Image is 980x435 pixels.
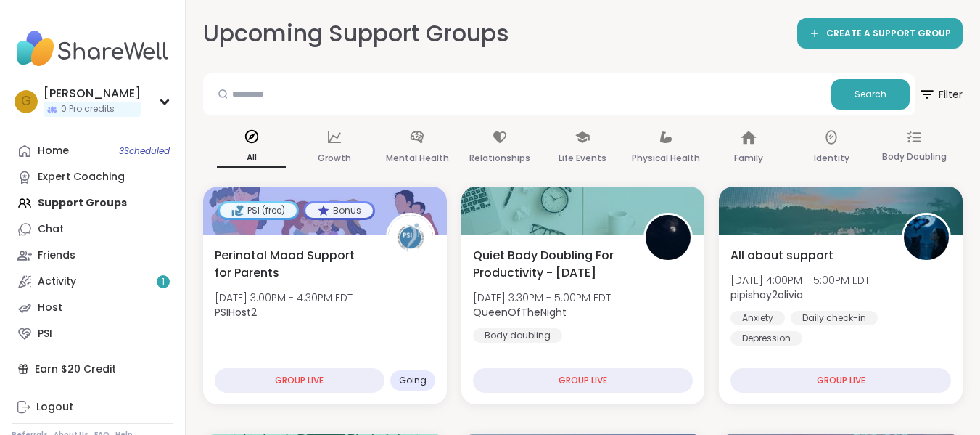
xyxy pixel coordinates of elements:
[220,203,297,218] div: PSI (free)
[38,144,69,158] div: Home
[730,311,785,325] div: Anxiety
[904,215,949,260] img: pipishay2olivia
[12,23,173,74] img: ShareWell Nav Logo
[831,79,910,110] button: Search
[305,203,373,218] div: Bonus
[399,375,427,386] span: Going
[203,17,509,50] h2: Upcoming Support Groups
[217,149,286,168] p: All
[473,290,611,305] span: [DATE] 3:30PM - 5:00PM EDT
[646,215,691,260] img: QueenOfTheNight
[215,305,257,320] b: PSIHost2
[44,86,141,102] div: [PERSON_NAME]
[559,150,606,167] p: Life Events
[215,247,370,282] span: Perinatal Mood Support for Parents
[473,328,562,343] div: Body doubling
[791,311,878,325] div: Daily check-in
[918,77,963,112] span: Filter
[12,164,173,190] a: Expert Coaching
[318,150,351,167] p: Growth
[12,269,173,295] a: Activity1
[12,243,173,269] a: Friends
[826,28,951,40] span: CREATE A SUPPORT GROUP
[473,305,567,320] b: QueenOfTheNight
[36,400,73,415] div: Logout
[386,150,449,167] p: Mental Health
[61,103,115,115] span: 0 Pro credits
[730,288,803,302] b: pipishay2olivia
[632,150,700,167] p: Physical Health
[162,276,165,288] span: 1
[469,150,530,167] p: Relationships
[473,368,693,393] div: GROUP LIVE
[730,273,870,288] span: [DATE] 4:00PM - 5:00PM EDT
[734,150,763,167] p: Family
[814,150,849,167] p: Identity
[388,215,433,260] img: PSIHost2
[730,247,833,264] span: All about support
[119,145,170,157] span: 3 Scheduled
[797,18,963,49] a: CREATE A SUPPORT GROUP
[38,327,52,341] div: PSI
[21,92,31,111] span: G
[38,301,62,315] div: Host
[38,275,76,289] div: Activity
[38,170,125,184] div: Expert Coaching
[12,321,173,347] a: PSI
[38,248,75,263] div: Friends
[918,73,963,115] button: Filter
[855,88,886,101] span: Search
[730,331,802,346] div: Depression
[730,368,951,393] div: GROUP LIVE
[12,356,173,382] div: Earn $20 Credit
[473,247,628,282] span: Quiet Body Doubling For Productivity - [DATE]
[12,394,173,420] a: Logout
[882,148,947,166] p: Body Doubling
[215,290,353,305] span: [DATE] 3:00PM - 4:30PM EDT
[215,368,384,393] div: GROUP LIVE
[12,138,173,164] a: Home3Scheduled
[12,295,173,321] a: Host
[38,222,64,237] div: Chat
[12,216,173,243] a: Chat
